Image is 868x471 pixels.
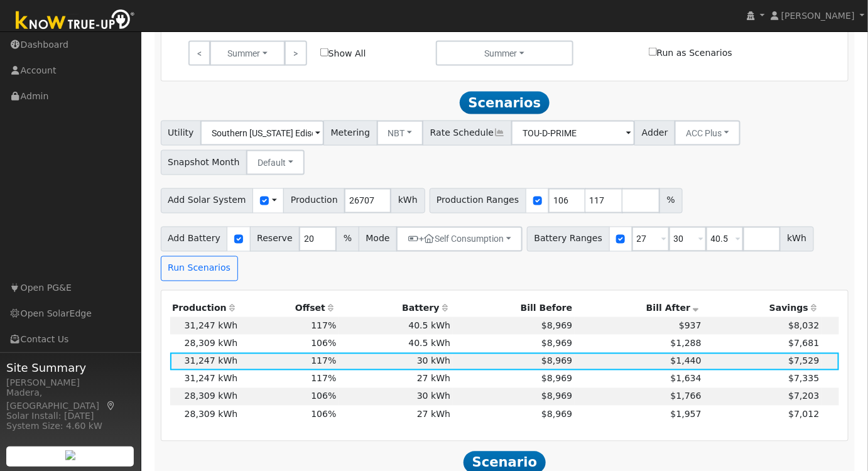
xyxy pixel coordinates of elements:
[188,41,210,66] a: <
[788,338,819,349] span: $7,681
[170,353,240,371] td: 31,247 kWh
[161,121,202,146] span: Utility
[377,121,424,146] button: NBT
[320,48,328,57] input: Show All
[170,371,240,388] td: 31,247 kWh
[679,321,702,331] span: $937
[671,356,702,366] span: $1,440
[423,121,512,146] span: Rate Schedule
[339,371,453,388] td: 27 kWh
[170,317,240,335] td: 31,247 kWh
[788,374,819,384] span: $7,335
[541,374,572,384] span: $8,969
[170,388,240,406] td: 28,309 kWh
[285,41,307,66] a: >
[541,391,572,401] span: $8,969
[541,338,572,349] span: $8,969
[170,300,240,317] th: Production
[106,401,117,411] a: Map
[788,409,819,420] span: $7,012
[527,227,610,252] span: Battery Ranges
[339,353,453,371] td: 30 kWh
[311,321,336,331] span: 117%
[9,7,141,35] img: Know True-Up
[65,450,75,460] img: retrieve
[200,121,324,146] input: Select a Utility
[649,48,657,56] input: Run as Scenarios
[671,409,702,420] span: $1,957
[339,317,453,335] td: 40.5 kWh
[396,227,523,252] button: +Self Consumption
[671,338,702,349] span: $1,288
[336,227,359,252] span: %
[634,121,675,146] span: Adder
[161,256,238,281] button: Run Scenarios
[781,11,855,21] span: [PERSON_NAME]
[788,356,819,366] span: $7,529
[649,46,732,60] label: Run as Scenarios
[541,321,572,331] span: $8,969
[339,388,453,406] td: 30 kWh
[240,300,339,317] th: Offset
[780,227,814,252] span: kWh
[659,188,682,214] span: %
[541,356,572,366] span: $8,969
[161,150,247,175] span: Snapshot Month
[161,227,228,252] span: Add Battery
[323,121,377,146] span: Metering
[283,188,345,214] span: Production
[6,409,134,423] div: Solar Install: [DATE]
[788,321,819,331] span: $8,032
[769,303,808,313] span: Savings
[320,47,366,60] label: Show All
[453,300,575,317] th: Bill Before
[250,227,300,252] span: Reserve
[575,300,704,317] th: Bill After
[460,92,550,114] span: Scenarios
[311,391,336,401] span: 106%
[6,359,134,376] span: Site Summary
[339,335,453,352] td: 40.5 kWh
[6,420,134,433] div: System Size: 4.60 kW
[671,374,702,384] span: $1,634
[430,188,526,214] span: Production Ranges
[170,406,240,423] td: 28,309 kWh
[359,227,397,252] span: Mode
[161,188,254,214] span: Add Solar System
[311,356,336,366] span: 117%
[511,121,635,146] input: Select a Rate Schedule
[671,391,702,401] span: $1,766
[339,300,453,317] th: Battery
[311,338,336,349] span: 106%
[391,188,425,214] span: kWh
[170,335,240,352] td: 28,309 kWh
[675,121,741,146] button: ACC Plus
[210,41,285,66] button: Summer
[436,41,573,66] button: Summer
[6,376,134,389] div: [PERSON_NAME]
[541,409,572,420] span: $8,969
[339,406,453,423] td: 27 kWh
[311,409,336,420] span: 106%
[246,150,305,175] button: Default
[6,386,134,413] div: Madera, [GEOGRAPHIC_DATA]
[311,374,336,384] span: 117%
[788,391,819,401] span: $7,203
